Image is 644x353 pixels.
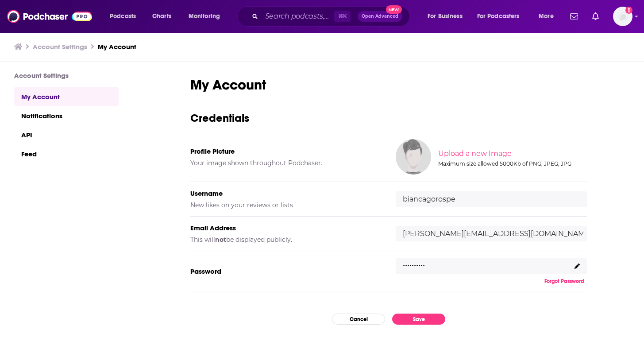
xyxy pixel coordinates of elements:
a: My Account [14,87,119,106]
span: ⌘ K [334,11,351,22]
h1: My Account [190,76,587,93]
button: Cancel [332,314,385,325]
h5: Password [190,267,382,275]
h5: Your image shown throughout Podchaser. [190,159,382,167]
b: not [215,236,226,244]
span: Charts [152,10,171,23]
span: For Business [428,10,463,23]
img: Your profile image [396,139,431,175]
button: Forgot Password [542,278,587,285]
button: open menu [532,9,565,23]
h5: This will be displayed publicly. [190,236,382,244]
a: My Account [98,43,136,51]
button: Open AdvancedNew [358,11,402,22]
span: Monitoring [189,10,220,23]
h3: Credentials [190,111,587,125]
button: open menu [182,9,231,23]
a: API [14,125,119,144]
span: Podcasts [110,10,136,23]
button: Save [392,314,445,325]
button: open menu [471,9,532,23]
img: User Profile [613,7,632,26]
h5: Username [190,189,382,198]
p: .......... [403,256,425,269]
div: Search podcasts, credits, & more... [246,6,418,27]
a: Account Settings [33,43,87,51]
a: Notifications [14,106,119,125]
input: email [396,226,587,241]
button: Show profile menu [613,7,632,26]
h5: Email Address [190,224,382,232]
span: New [386,5,402,14]
svg: Add a profile image [625,7,632,14]
div: Maximum size allowed 5000Kb of PNG, JPEG, JPG [438,160,585,167]
h5: Profile Picture [190,147,382,155]
a: Feed [14,144,119,163]
span: Open Advanced [362,14,398,19]
span: Logged in as biancagorospe [613,7,632,26]
h3: Account Settings [14,71,119,80]
h5: New likes on your reviews or lists [190,201,382,209]
a: Charts [147,9,177,23]
input: username [396,191,587,207]
img: Podchaser - Follow, Share and Rate Podcasts [7,8,92,25]
button: open menu [104,9,147,23]
input: Search podcasts, credits, & more... [262,9,334,23]
span: More [539,10,554,23]
a: Show notifications dropdown [589,9,602,24]
button: open menu [421,9,474,23]
span: For Podcasters [477,10,520,23]
a: Show notifications dropdown [567,9,582,24]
